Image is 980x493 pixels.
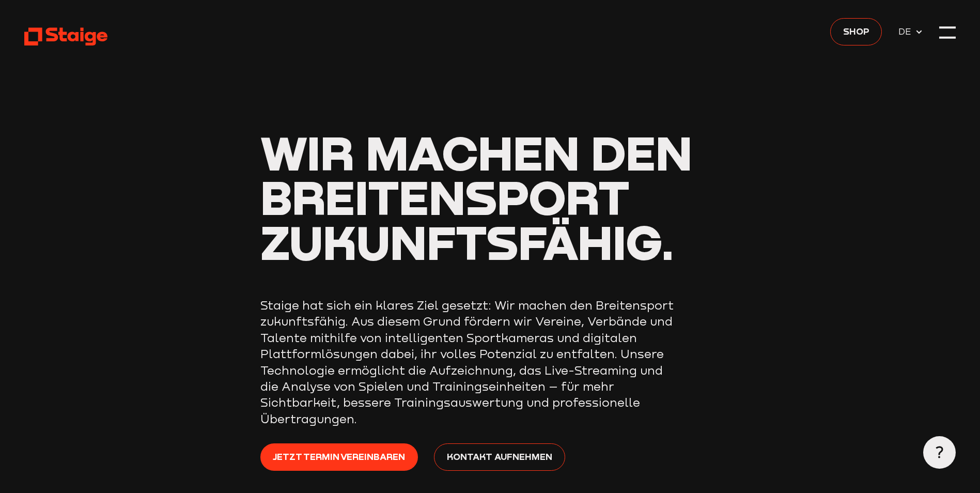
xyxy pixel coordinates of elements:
[843,24,869,38] span: Shop
[260,297,674,427] p: Staige hat sich ein klares Ziel gesetzt: Wir machen den Breitensport zukunftsfähig. Aus diesem Gr...
[434,443,565,471] a: Kontakt aufnehmen
[273,449,405,464] span: Jetzt Termin vereinbaren
[260,443,418,471] a: Jetzt Termin vereinbaren
[260,124,692,270] span: Wir machen den Breitensport zukunftsfähig.
[447,449,552,464] span: Kontakt aufnehmen
[898,24,915,39] span: DE
[830,18,882,45] a: Shop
